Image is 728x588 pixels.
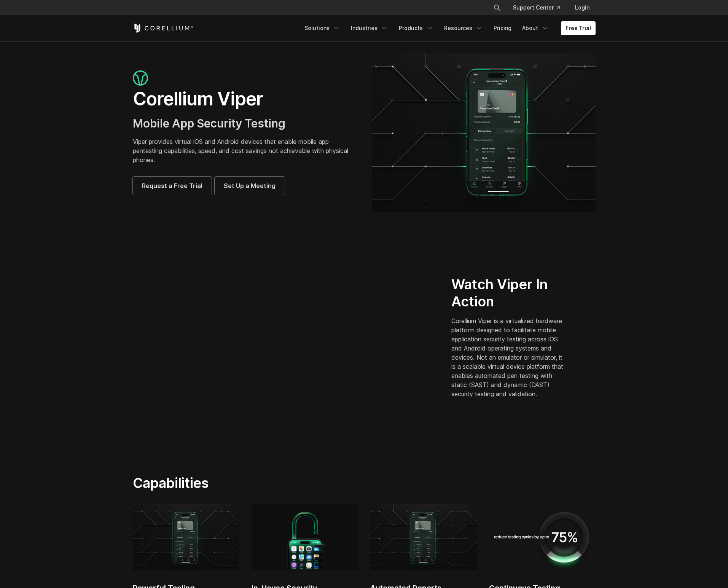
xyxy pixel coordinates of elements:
[133,504,239,570] img: powerful_tooling
[133,88,357,110] h1: Corellium Viper
[346,21,393,35] a: Industries
[484,1,596,14] div: Navigation Menu
[489,504,596,570] img: automated-testing-1
[252,504,358,570] img: inhouse-security
[133,137,357,164] p: Viper provides virtual iOS and Android devices that enable mobile app pentesting capabilities, sp...
[490,1,504,14] button: Search
[440,21,487,35] a: Resources
[372,53,596,212] img: viper_hero
[394,21,438,35] a: Products
[215,177,285,195] a: Set Up a Meeting
[133,70,148,86] img: viper_icon_large
[370,504,477,570] img: powerful_tooling
[451,276,567,310] h2: Watch Viper In Action
[133,24,193,33] a: Corellium Home
[300,21,596,35] div: Navigation Menu
[518,21,553,35] a: About
[451,316,567,398] p: Corellium Viper is a virtualized hardware platform designed to facilitate mobile application secu...
[133,177,212,195] a: Request a Free Trial
[142,181,202,190] span: Request a Free Trial
[300,21,345,35] a: Solutions
[489,21,516,35] a: Pricing
[561,21,596,35] a: Free Trial
[224,181,276,190] span: Set Up a Meeting
[133,475,436,491] h2: Capabilities
[507,1,566,14] a: Support Center
[569,1,596,14] a: Login
[133,116,285,130] span: Mobile App Security Testing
